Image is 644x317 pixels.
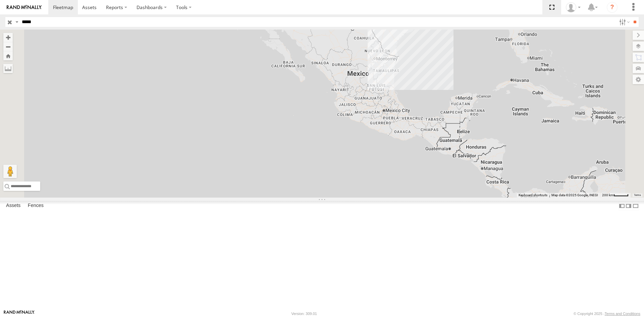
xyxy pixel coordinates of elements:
button: Map Scale: 200 km per 41 pixels [600,193,631,198]
div: Version: 309.01 [291,312,317,316]
label: Search Filter Options [616,17,631,27]
i: ? [607,2,618,13]
label: Dock Summary Table to the Left [619,201,625,211]
button: Zoom Home [3,51,13,60]
button: Keyboard shortcuts [519,193,547,198]
img: rand-logo.svg [7,5,42,10]
label: Search Query [14,17,19,27]
label: Hide Summary Table [632,201,639,211]
button: Zoom in [3,33,13,42]
label: Fences [24,201,47,211]
div: © Copyright 2025 - [574,312,640,316]
a: Terms (opens in new tab) [634,194,641,197]
a: Visit our Website [4,310,35,317]
label: Measure [3,64,13,73]
label: Assets [3,201,24,211]
a: Terms and Conditions [605,312,640,316]
label: Map Settings [633,75,644,84]
div: Ryan Roxas [563,2,583,12]
label: Dock Summary Table to the Right [625,201,632,211]
button: Zoom out [3,42,13,51]
span: 200 km [602,193,613,197]
button: Drag Pegman onto the map to open Street View [3,165,17,178]
span: Map data ©2025 Google, INEGI [551,193,598,197]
